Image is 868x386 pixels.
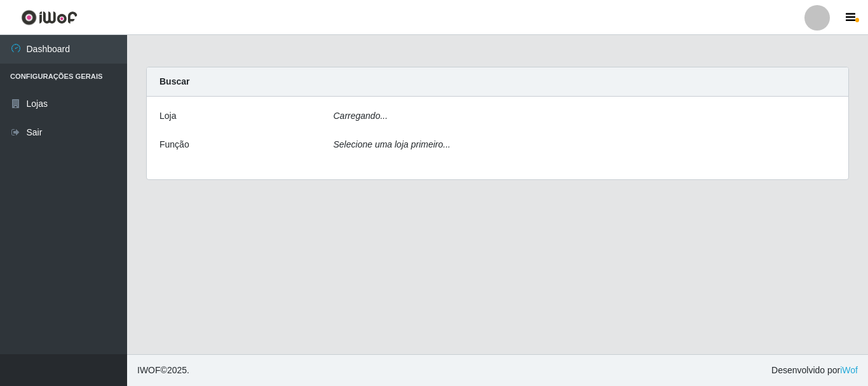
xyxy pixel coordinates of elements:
[334,111,388,121] i: Carregando...
[159,109,176,123] label: Loja
[771,364,858,377] span: Desenvolvido por
[159,138,189,151] label: Função
[334,139,451,149] i: Selecione uma loja primeiro...
[137,364,189,377] span: © 2025 .
[137,365,161,375] span: IWOF
[840,365,858,375] a: iWof
[159,76,189,86] strong: Buscar
[21,10,78,25] img: CoreUI Logo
